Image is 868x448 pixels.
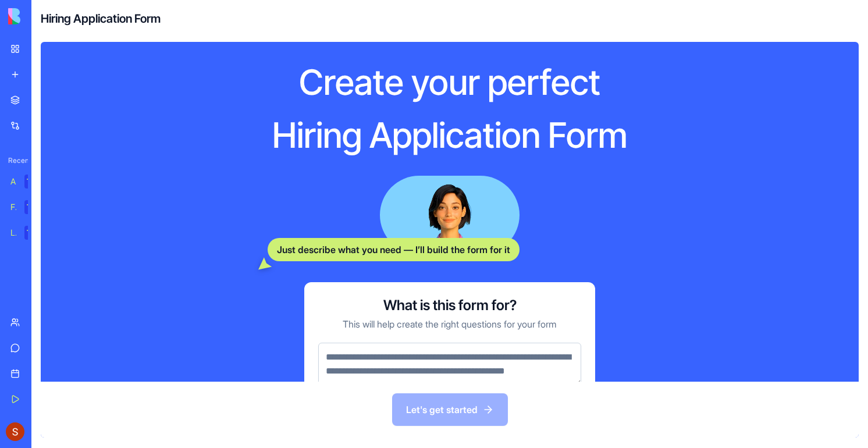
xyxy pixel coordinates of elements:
h1: Create your perfect [226,61,673,104]
div: Feedback Form [10,201,16,213]
span: Recent [3,156,28,165]
div: TRY [24,175,43,189]
div: TRY [24,200,43,214]
h1: Hiring Application Form [226,113,673,157]
a: Literary BlogTRY [3,221,50,244]
p: This will help create the right questions for your form [343,317,557,331]
div: Just describe what you need — I’ll build the form for it [268,238,520,261]
div: TRY [24,226,43,240]
img: logo [8,8,80,24]
div: Literary Blog [10,227,16,239]
a: Feedback FormTRY [3,195,50,219]
div: AI Logo Generator [10,176,16,187]
h3: What is this form for? [383,296,517,315]
img: ACg8ocLTepi3QoNAgPBkbg3q3dsOM_yytB3fTNPKMIdLjpqtSU_yOw=s96-c [6,422,24,441]
a: AI Logo GeneratorTRY [3,170,50,193]
h4: Hiring Application Form [41,10,161,27]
